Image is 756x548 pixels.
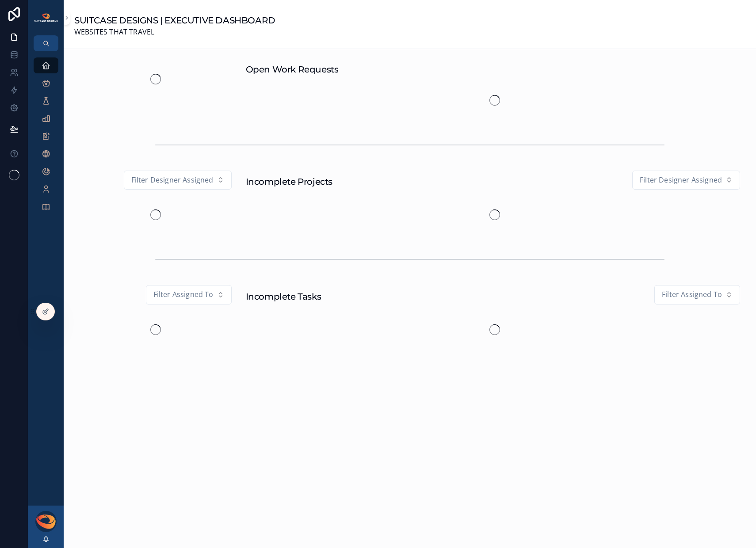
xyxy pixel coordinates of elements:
span: Filter Designer Assigned [131,175,214,186]
button: Select Button [632,171,740,190]
h1: SUITCASE DESIGNS | EXECUTIVE DASHBOARD [74,14,275,27]
button: Select Button [124,171,232,190]
span: WEBSITES THAT TRAVEL [74,27,275,38]
div: scrollable content [28,51,64,226]
img: App logo [34,13,58,23]
span: Filter Assigned To [662,289,722,301]
h1: Incomplete Projects [246,175,332,188]
h1: Open Work Requests [246,63,339,76]
span: Filter Assigned To [153,289,214,301]
span: Filter Designer Assigned [640,175,722,186]
button: Select Button [146,285,232,304]
h1: Incomplete Tasks [246,290,321,303]
button: Select Button [654,285,740,304]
